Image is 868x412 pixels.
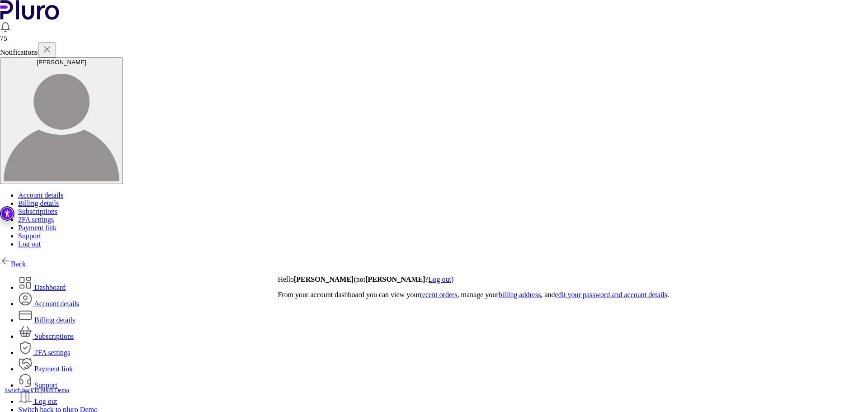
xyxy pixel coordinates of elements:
[555,291,667,298] a: edit your password and account details
[18,191,63,199] a: Account details
[18,240,41,248] a: Log out
[42,44,52,55] img: x.svg
[18,381,57,389] a: Support
[18,316,75,324] a: Billing details
[18,300,79,308] a: Account details
[18,332,74,340] a: Subscriptions
[365,275,425,283] strong: [PERSON_NAME]
[18,232,41,240] a: Support
[18,398,57,405] a: Log out
[5,387,69,393] a: Switch back to pluro Demo
[420,291,458,298] a: recent orders
[4,59,119,66] div: [PERSON_NAME]
[499,291,541,298] a: billing address
[18,216,54,223] a: 2FA settings
[18,224,57,232] a: Payment link
[4,66,119,181] img: user avatar
[278,275,868,284] p: Hello (not ? )
[18,199,59,207] a: Billing details
[18,365,73,373] a: Payment link
[18,208,57,215] a: Subscriptions
[278,291,868,299] p: From your account dashboard you can view your , manage your , and .
[294,275,354,283] strong: [PERSON_NAME]
[18,349,70,356] a: 2FA settings
[429,275,451,283] a: Log out
[18,284,66,291] a: Dashboard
